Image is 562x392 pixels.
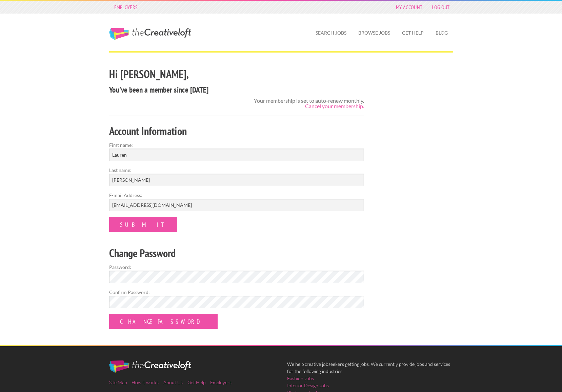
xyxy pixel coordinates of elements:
[109,217,177,232] input: Submit
[254,98,364,109] div: Your membership is set to auto-renew monthly.
[430,25,453,41] a: Blog
[353,25,396,41] a: Browse Jobs
[397,25,429,41] a: Get Help
[109,314,218,329] input: Change Password
[305,103,364,109] a: Cancel your membership.
[287,382,329,389] a: Interior Design Jobs
[109,246,364,261] h2: Change Password
[109,166,364,174] label: Last name:
[187,379,205,385] a: Get Help
[428,2,453,12] a: Log Out
[109,28,191,40] a: The Creative Loft
[163,379,183,385] a: About Us
[109,84,364,95] h4: You've been a member since [DATE]
[210,379,232,385] a: Employers
[109,192,364,199] label: E-mail Address:
[109,141,364,149] label: First name:
[109,360,191,373] img: The Creative Loft
[111,2,141,12] a: Employers
[109,66,364,82] h2: Hi [PERSON_NAME],
[109,379,127,385] a: Site Map
[287,375,314,382] a: Fashion Jobs
[132,379,159,385] a: How it works
[109,123,364,139] h2: Account Information
[109,289,364,296] label: Confirm Password:
[109,263,364,271] label: Password:
[310,25,352,41] a: Search Jobs
[393,2,426,12] a: My Account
